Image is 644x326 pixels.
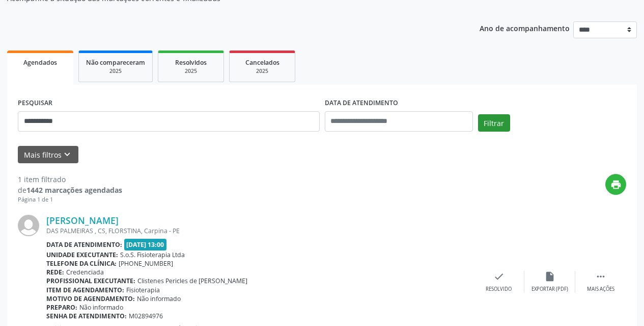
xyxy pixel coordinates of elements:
i: insert_drive_file [544,271,555,282]
button: print [605,174,626,195]
div: Exportar (PDF) [531,286,568,293]
span: Não informado [137,294,181,303]
b: Senha de atendimento: [46,312,127,320]
span: [PHONE_NUMBER] [119,259,173,268]
i: print [610,179,622,190]
div: DAS PALMEIRAS , CS, FLORSTINA, Carpina - PE [46,227,473,235]
b: Telefone da clínica: [46,259,117,268]
span: M02894976 [129,312,163,320]
div: 2025 [86,67,145,75]
b: Data de atendimento: [46,240,122,249]
button: Filtrar [478,114,510,132]
div: 2025 [165,67,216,75]
i: keyboard_arrow_down [62,149,73,160]
span: Agendados [23,58,57,67]
b: Item de agendamento: [46,286,124,294]
b: Motivo de agendamento: [46,294,135,303]
span: Resolvidos [175,58,207,67]
span: Não compareceram [86,58,145,67]
i:  [595,271,606,282]
span: Fisioterapia [126,286,160,294]
b: Profissional executante: [46,277,135,285]
span: Clistenes Pericles de [PERSON_NAME] [137,277,247,285]
div: Página 1 de 1 [18,195,122,204]
span: [DATE] 13:00 [124,239,167,250]
label: DATA DE ATENDIMENTO [325,95,398,111]
b: Preparo: [46,303,77,312]
div: Mais ações [587,286,614,293]
i: check [493,271,505,282]
span: Credenciada [66,268,104,277]
img: img [18,215,39,236]
span: S.o.S. Fisioterapia Ltda [120,250,185,259]
a: [PERSON_NAME] [46,215,119,226]
strong: 1442 marcações agendadas [26,185,122,195]
span: Não informado [79,303,123,312]
div: Resolvido [486,286,512,293]
button: Mais filtroskeyboard_arrow_down [18,146,78,164]
span: Cancelados [245,58,279,67]
div: 2025 [237,67,288,75]
div: de [18,185,122,195]
div: 1 item filtrado [18,174,122,185]
label: PESQUISAR [18,95,52,111]
p: Ano de acompanhamento [480,21,570,34]
b: Rede: [46,268,64,277]
b: Unidade executante: [46,250,118,259]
